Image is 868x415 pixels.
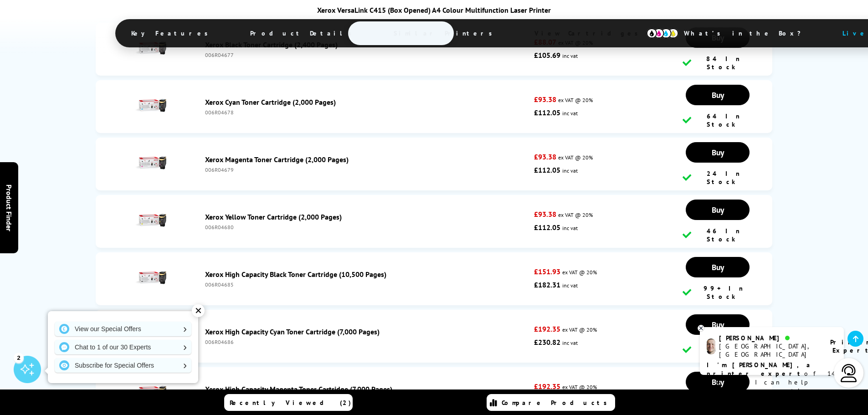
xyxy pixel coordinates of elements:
[380,22,511,44] span: Similar Printers
[562,339,578,346] span: inc vat
[707,361,813,378] b: I'm [PERSON_NAME], a printer expert
[205,224,530,231] div: 006R04680
[683,55,753,71] div: 84 In Stock
[712,262,724,272] span: Buy
[205,281,530,288] div: 006R04685
[562,52,578,59] span: inc vat
[115,5,753,15] div: Xerox VersaLink C415 (Box Opened) A4 Colour Multifunction Laser Printer
[558,211,593,218] span: ex VAT @ 20%
[134,90,166,122] img: Xerox Cyan Toner Cartridge (2,000 Pages)
[534,280,560,289] strong: £182.31
[205,155,349,164] a: Xerox Magenta Toner Cartridge (2,000 Pages)
[683,284,753,301] div: 99+ In Stock
[534,223,560,232] strong: £112.05
[534,108,560,117] strong: £112.05
[14,353,24,363] div: 2
[719,342,819,359] div: [GEOGRAPHIC_DATA], [GEOGRAPHIC_DATA]
[5,184,14,231] span: Product Finder
[534,152,556,161] strong: £93.38
[205,270,386,279] a: Xerox High Capacity Black Toner Cartridge (10,500 Pages)
[562,167,578,174] span: inc vat
[707,338,715,354] img: ashley-livechat.png
[55,358,191,373] a: Subscribe for Special Offers
[647,28,678,38] img: cmyk-icon.svg
[534,382,560,391] strong: £192.35
[719,334,819,342] div: [PERSON_NAME]
[534,267,560,276] strong: £151.93
[562,384,597,390] span: ex VAT @ 20%
[205,97,336,107] a: Xerox Cyan Toner Cartridge (2,000 Pages)
[683,169,753,186] div: 24 In Stock
[205,212,342,221] a: Xerox Yellow Toner Cartridge (2,000 Pages)
[521,21,660,45] span: View Cartridges
[534,165,560,174] strong: £112.05
[707,361,837,404] p: of 14 years! I can help you choose the right product
[192,304,205,317] div: ✕
[712,205,724,215] span: Buy
[502,399,612,407] span: Compare Products
[205,338,530,345] div: 006R04686
[230,399,351,407] span: Recently Viewed (2)
[205,327,380,336] a: Xerox High Capacity Cyan Toner Cartridge (7,000 Pages)
[712,147,724,158] span: Buy
[562,282,578,289] span: inc vat
[683,112,753,128] div: 64 In Stock
[534,95,556,104] strong: £93.38
[562,225,578,231] span: inc vat
[487,394,615,411] a: Compare Products
[534,210,556,219] strong: £93.38
[205,384,392,394] a: Xerox High Capacity Magenta Toner Cartridge (7,000 Pages)
[205,166,530,173] div: 006R04679
[558,97,593,103] span: ex VAT @ 20%
[118,22,226,44] span: Key Features
[712,319,724,330] span: Buy
[534,324,560,333] strong: £192.35
[534,338,560,347] strong: £230.82
[558,154,593,161] span: ex VAT @ 20%
[670,22,823,44] span: What’s in the Box?
[562,269,597,276] span: ex VAT @ 20%
[134,262,166,294] img: Xerox High Capacity Black Toner Cartridge (10,500 Pages)
[236,22,370,44] span: Product Details
[562,110,578,117] span: inc vat
[134,147,166,179] img: Xerox Magenta Toner Cartridge (2,000 Pages)
[55,322,191,336] a: View our Special Offers
[224,394,353,411] a: Recently Viewed (2)
[134,205,166,236] img: Xerox Yellow Toner Cartridge (2,000 Pages)
[840,364,858,382] img: user-headset-light.svg
[683,342,753,358] div: 99+ In Stock
[683,227,753,243] div: 46 In Stock
[55,340,191,354] a: Chat to 1 of our 30 Experts
[712,90,724,100] span: Buy
[534,51,560,60] strong: £105.69
[562,326,597,333] span: ex VAT @ 20%
[205,109,530,116] div: 006R04678
[205,51,530,58] div: 006R04677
